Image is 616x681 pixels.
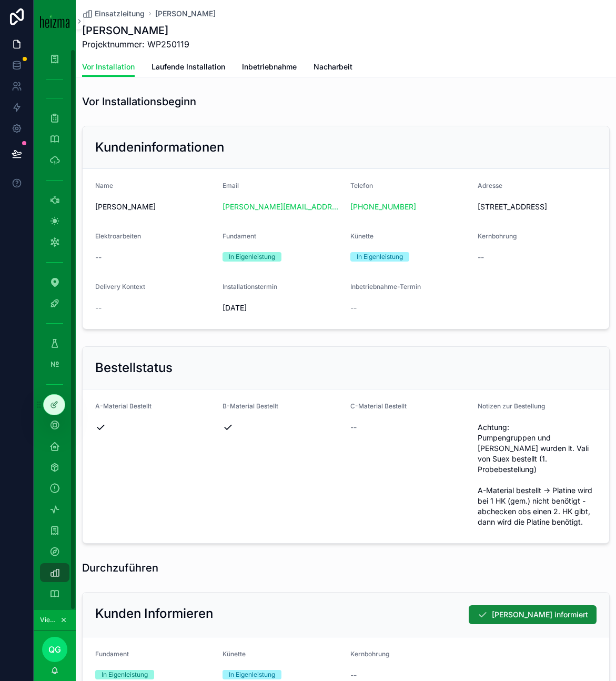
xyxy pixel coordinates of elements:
[95,650,129,658] span: Fundament
[155,8,216,19] a: [PERSON_NAME]
[350,402,407,410] span: C-Material Bestellt
[40,14,69,28] img: App logo
[350,650,389,658] span: Kernbohrung
[242,62,297,72] span: Inbetriebnahme
[95,303,102,313] span: --
[48,643,61,656] span: QG
[223,232,256,240] span: Fundament
[478,202,597,212] span: [STREET_ADDRESS]
[229,252,275,262] div: In Eigenleistung
[40,616,58,624] span: Viewing as Qlirim
[242,57,297,78] a: Inbetriebnahme
[223,283,277,291] span: Installationstermin
[350,422,357,433] span: --
[95,8,145,19] span: Einsatzleitung
[102,670,148,679] div: In Eigenleistung
[223,650,246,658] span: Künette
[478,402,545,410] span: Notizen zur Bestellung
[350,232,373,240] span: Künette
[95,252,102,263] span: --
[478,182,502,189] span: Adresse
[82,94,196,109] h1: Vor Installationsbeginn
[357,252,403,262] div: In Eigenleistung
[223,303,341,313] span: [DATE]
[95,605,213,622] h2: Kunden Informieren
[350,202,416,212] a: [PHONE_NUMBER]
[152,57,225,78] a: Laufende Installation
[82,560,158,575] h1: Durchzuführen
[82,38,189,51] span: Projektnummer: WP250119
[223,202,341,212] a: [PERSON_NAME][EMAIL_ADDRESS][PERSON_NAME][DOMAIN_NAME]
[469,605,597,624] button: [PERSON_NAME] informiert
[478,252,484,263] span: --
[492,609,588,620] span: [PERSON_NAME] informiert
[82,57,135,77] a: Vor Installation
[314,57,352,78] a: Nacharbeit
[223,402,278,410] span: B-Material Bestellt
[95,402,152,410] span: A-Material Bestellt
[350,182,373,189] span: Telefon
[350,670,357,680] span: --
[95,202,214,212] span: [PERSON_NAME]
[82,23,189,38] h1: [PERSON_NAME]
[82,8,145,19] a: Einsatzleitung
[478,422,597,527] span: Achtung: Pumpengruppen und [PERSON_NAME] wurden lt. Vali von Suex bestellt (1. Probebestellung) A...
[350,283,421,291] span: Inbetriebnahme-Termin
[95,139,224,156] h2: Kundeninformationen
[223,182,239,189] span: Email
[82,62,135,72] span: Vor Installation
[314,62,352,72] span: Nacharbeit
[350,303,357,313] span: --
[34,42,76,610] div: scrollable content
[95,359,173,376] h2: Bestellstatus
[95,232,141,240] span: Elektroarbeiten
[95,283,145,291] span: Delivery Kontext
[478,232,517,240] span: Kernbohrung
[229,670,275,679] div: In Eigenleistung
[95,182,113,189] span: Name
[152,62,225,72] span: Laufende Installation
